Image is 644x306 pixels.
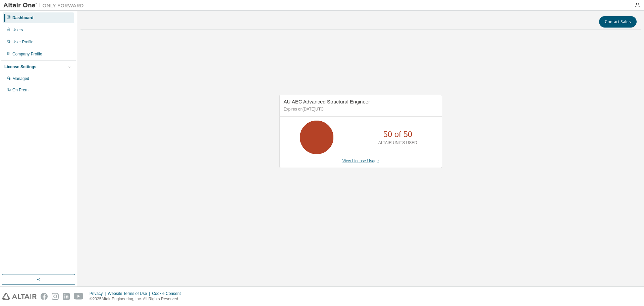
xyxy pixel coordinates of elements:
div: Website Terms of Use [108,291,152,296]
span: AU AEC Advanced Structural Engineer [284,99,370,104]
div: Dashboard [12,15,34,20]
p: Expires on [DATE] UTC [284,106,436,112]
img: instagram.svg [52,293,59,300]
img: linkedin.svg [63,293,70,300]
div: Users [12,27,23,33]
p: © 2025 Altair Engineering, Inc. All Rights Reserved. [90,296,185,302]
a: View License Usage [342,159,379,163]
p: ALTAIR UNITS USED [378,140,417,146]
div: User Profile [12,39,34,45]
img: altair_logo.svg [2,293,37,300]
div: Company Profile [12,51,42,57]
img: youtube.svg [74,293,84,300]
p: 50 of 50 [383,129,412,140]
img: facebook.svg [41,293,48,300]
button: Contact Sales [599,16,637,28]
div: License Settings [4,64,36,70]
img: Altair One [3,2,87,9]
div: Managed [12,76,29,81]
div: Cookie Consent [152,291,184,296]
div: On Prem [12,87,29,93]
div: Privacy [90,291,108,296]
